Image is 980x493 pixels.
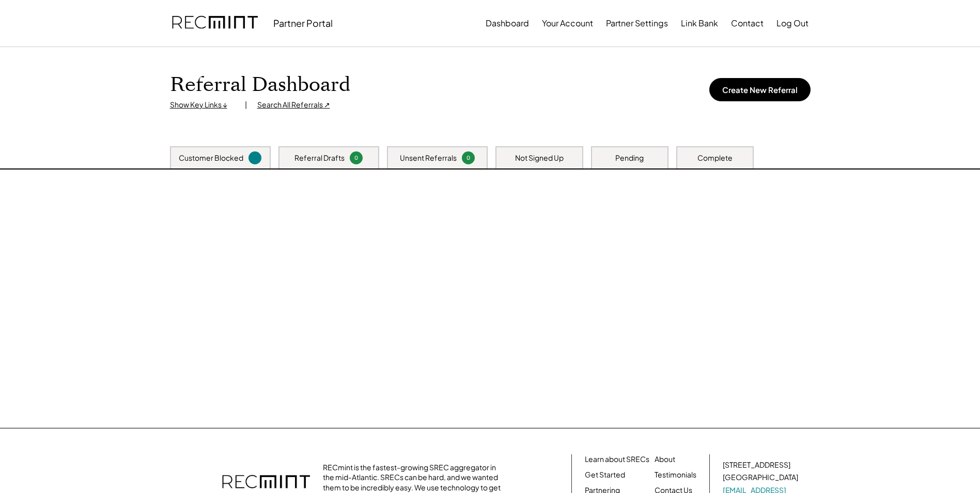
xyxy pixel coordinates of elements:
[400,153,457,163] div: Unsent Referrals
[723,472,798,483] div: [GEOGRAPHIC_DATA]
[585,470,625,480] a: Get Started
[776,13,808,34] button: Log Out
[170,100,235,110] div: Show Key Links ↓
[723,460,790,470] div: [STREET_ADDRESS]
[681,13,718,34] button: Link Bank
[606,13,668,34] button: Partner Settings
[257,100,330,110] div: Search All Referrals ↗
[170,73,350,97] h1: Referral Dashboard
[655,454,675,465] a: About
[697,153,733,163] div: Complete
[615,153,644,163] div: Pending
[273,17,333,29] div: Partner Portal
[486,13,529,34] button: Dashboard
[515,153,564,163] div: Not Signed Up
[463,154,473,162] div: 0
[179,153,243,163] div: Customer Blocked
[709,78,811,101] button: Create New Referral
[294,153,345,163] div: Referral Drafts
[172,6,258,41] img: recmint-logotype%403x.png
[351,154,361,162] div: 0
[542,13,593,34] button: Your Account
[655,470,696,480] a: Testimonials
[245,100,247,110] div: |
[585,454,649,465] a: Learn about SRECs
[731,13,764,34] button: Contact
